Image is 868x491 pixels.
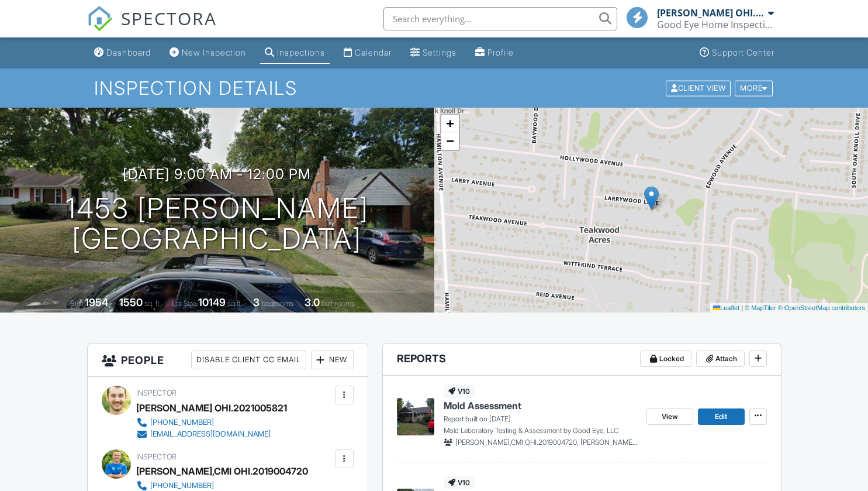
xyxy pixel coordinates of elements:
[406,42,461,64] a: Settings
[471,42,518,64] a: Profile
[121,6,217,30] span: SPECTORA
[70,299,83,308] span: Built
[172,299,196,308] span: Lot Size
[666,80,731,96] div: Client View
[136,452,177,461] span: Inspector
[441,132,459,150] a: Zoom out
[85,296,108,308] div: 1954
[446,133,454,148] span: −
[260,42,330,64] a: Inspections
[745,304,776,311] a: © MapTiler
[123,166,311,182] h3: [DATE] 9:00 am - 12:00 pm
[355,47,392,57] div: Calendar
[182,47,246,57] div: New Inspection
[106,47,151,57] div: Dashboard
[136,428,278,440] a: [EMAIL_ADDRESS][DOMAIN_NAME]
[311,351,354,369] div: New
[657,7,765,19] div: [PERSON_NAME] OHI.2021005821
[339,42,396,64] a: Calendar
[87,16,217,40] a: SPECTORA
[150,430,271,439] div: [EMAIL_ADDRESS][DOMAIN_NAME]
[778,304,865,311] a: © OpenStreetMap contributors
[253,296,260,308] div: 3
[136,389,177,397] span: Inspector
[713,304,739,311] a: Leaflet
[735,80,773,96] div: More
[136,462,308,480] div: [PERSON_NAME],CMI OHI.2019004720
[89,42,155,64] a: Dashboard
[305,296,320,308] div: 3.0
[150,418,214,427] div: [PHONE_NUMBER]
[119,296,143,308] div: 1550
[165,42,251,64] a: New Inspection
[644,186,659,210] img: Marker
[227,299,242,308] span: sq.ft.
[191,351,306,369] div: Disable Client CC Email
[150,481,214,490] div: [PHONE_NUMBER]
[261,299,293,308] span: bedrooms
[198,296,226,308] div: 10149
[487,47,514,57] div: Profile
[665,83,734,92] a: Client View
[423,47,457,57] div: Settings
[383,7,617,30] input: Search everything...
[94,78,773,98] h1: Inspection Details
[321,299,355,308] span: bathrooms
[144,299,161,308] span: sq. ft.
[657,19,774,30] div: Good Eye Home Inspections, Sewer Scopes & Mold Testing
[441,115,459,132] a: Zoom in
[446,116,454,131] span: +
[88,344,368,377] h3: People
[712,47,774,57] div: Support Center
[136,399,287,417] div: [PERSON_NAME] OHI.2021005821
[695,42,779,64] a: Support Center
[136,417,278,428] a: [PHONE_NUMBER]
[87,6,113,32] img: The Best Home Inspection Software - Spectora
[277,47,325,57] div: Inspections
[741,304,743,311] span: |
[65,193,369,255] h1: 1453 [PERSON_NAME] [GEOGRAPHIC_DATA]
